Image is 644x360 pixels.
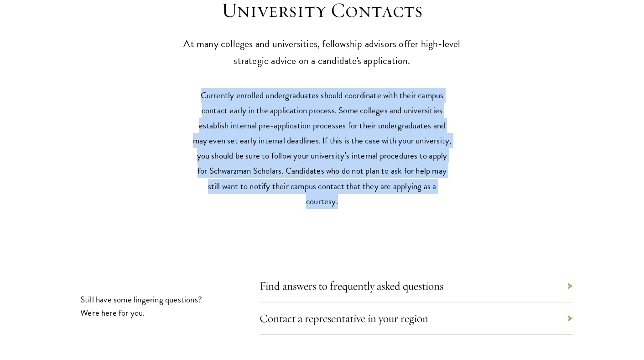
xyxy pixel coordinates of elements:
p: Still have some lingering questions? We're here for you. [80,293,203,319]
a: Find answers to frequently asked questions [260,279,443,293]
p: At many colleges and universities, fellowship advisors offer high-level strategic advice on a can... [181,36,463,69]
p: Currently enrolled undergraduates should coordinate with their campus contact early in the applic... [192,88,452,208]
a: Contact a representative in your region [260,311,428,325]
